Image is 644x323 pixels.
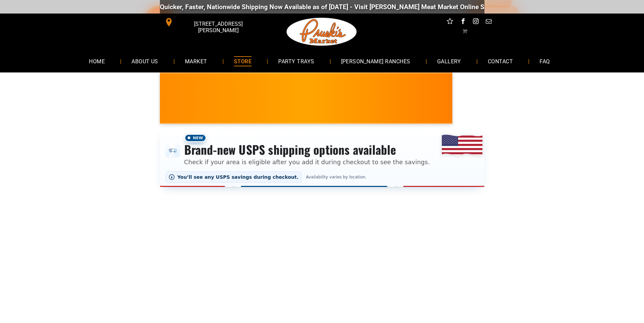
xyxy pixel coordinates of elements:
a: email [484,17,493,27]
a: Social network [446,17,454,27]
a: STORE [224,52,262,70]
img: Pruski-s+Market+HQ+Logo2-1920w.png [285,14,358,50]
a: FAQ [529,52,560,70]
span: Availability varies by location. [305,175,368,179]
a: PARTY TRAYS [268,52,324,70]
span: [PERSON_NAME] MARKET [449,103,582,114]
a: instagram [471,17,480,27]
a: [STREET_ADDRESS][PERSON_NAME] [160,17,263,27]
p: Check if your area is eligible after you add it during checkout to see the savings. [184,157,430,167]
span: [STREET_ADDRESS][PERSON_NAME] [174,17,262,37]
a: CONTACT [478,52,523,70]
span: You’ll see any USPS savings during checkout. [177,174,299,180]
span: New [184,134,207,142]
h3: Brand-new USPS shipping options available [184,142,430,157]
div: Shipping options announcement [160,129,484,187]
a: facebook [458,17,467,27]
a: GALLERY [427,52,471,70]
a: MARKET [175,52,217,70]
a: [PERSON_NAME] RANCHES [331,52,421,70]
a: HOME [79,52,115,70]
a: ABOUT US [121,52,168,70]
div: Quicker, Faster, Nationwide Shipping Now Available as of [DATE] - Visit [PERSON_NAME] Meat Market... [158,3,567,11]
